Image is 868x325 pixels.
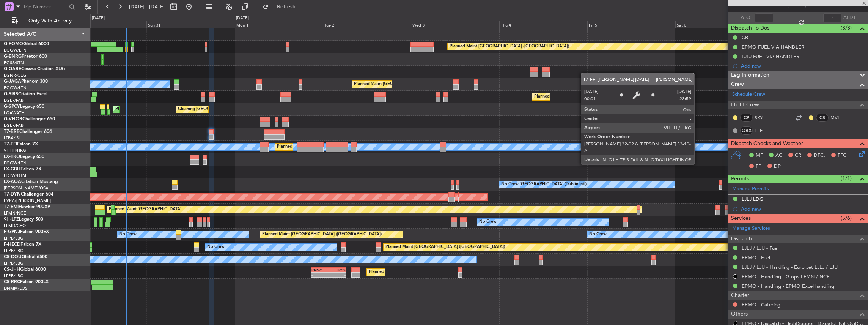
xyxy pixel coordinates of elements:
[731,71,769,80] span: Leg Information
[843,14,856,22] span: ALDT
[742,273,830,280] a: EPMO - Handling - G.ops LFMN / NCE
[4,117,22,121] span: G-VNOR
[323,21,411,28] div: Tue 2
[4,129,19,134] span: T7-BRE
[740,126,753,135] div: OBX
[4,280,20,284] span: CS-RRC
[675,21,763,28] div: Sat 6
[262,229,382,240] div: Planned Maint [GEOGRAPHIC_DATA] ([GEOGRAPHIC_DATA])
[4,85,27,91] a: EGGW/LTN
[4,79,21,84] span: G-JAGA
[732,225,770,232] a: Manage Services
[4,79,48,84] a: G-JAGAPhenom 300
[742,196,763,202] div: LJLJ LDG
[4,235,24,241] a: LFPB/LBG
[178,104,285,115] div: Cleaning [GEOGRAPHIC_DATA] ([PERSON_NAME] Intl)
[4,73,27,78] a: EGNR/CEG
[4,42,49,46] a: G-FOMOGlobal 6000
[830,114,848,121] a: MVL
[4,104,20,109] span: G-SPCY
[92,15,105,22] div: [DATE]
[587,21,675,28] div: Fri 5
[119,229,137,240] div: No Crew
[4,280,49,284] a: CS-RRCFalcon 900LX
[4,129,52,134] a: T7-BREChallenger 604
[4,47,27,53] a: EGGW/LTN
[742,245,778,251] a: LJLJ / LJU - Fuel
[589,229,607,240] div: No Crew
[731,24,769,33] span: Dispatch To-Dos
[742,53,799,60] div: LJLJ FUEL VIA HANDLER
[4,167,41,172] a: LX-GBHFalcon 7X
[329,268,346,272] div: LPCS
[311,273,329,277] div: -
[4,110,24,116] a: LGAV/ATH
[742,254,770,261] a: EPMO - Fuel
[731,214,751,223] span: Services
[742,264,838,270] a: LJLJ / LJU - Handling - Euro Jet LJLJ / LJU
[756,163,761,170] span: FP
[235,21,323,28] div: Mon 1
[756,152,763,159] span: MF
[732,185,769,193] a: Manage Permits
[731,80,744,89] span: Crew
[731,310,748,319] span: Others
[499,21,587,28] div: Thu 4
[732,91,765,98] a: Schedule Crew
[311,268,329,272] div: KRNO
[4,148,26,153] a: VHHH/HKG
[4,242,41,247] a: F-HECDFalcon 7X
[4,185,49,191] a: [PERSON_NAME]/QSA
[4,180,58,184] a: LX-AOACitation Mustang
[411,21,499,28] div: Wed 3
[385,241,505,253] div: Planned Maint [GEOGRAPHIC_DATA] ([GEOGRAPHIC_DATA])
[4,67,21,71] span: G-GARE
[742,34,748,41] div: CB
[4,123,24,128] a: EGLF/FAB
[741,14,753,22] span: ATOT
[354,79,473,90] div: Planned Maint [GEOGRAPHIC_DATA] ([GEOGRAPHIC_DATA])
[4,217,43,222] a: 9H-LPZLegacy 500
[774,163,781,170] span: DP
[755,127,772,134] a: TFE
[838,152,846,159] span: FFC
[4,205,19,209] span: T7-EMI
[115,104,203,115] div: Planned Maint Athens ([PERSON_NAME] Intl)
[4,230,49,234] a: F-GPNJFalcon 900EX
[731,101,759,109] span: Flight Crew
[270,4,302,9] span: Refresh
[816,114,829,122] div: CS
[236,15,249,22] div: [DATE]
[534,91,654,103] div: Planned Maint [GEOGRAPHIC_DATA] ([GEOGRAPHIC_DATA])
[4,242,20,247] span: F-HECD
[731,291,749,300] span: Charter
[4,255,47,259] a: CS-DOUGlobal 6500
[4,192,21,197] span: T7-DYN
[841,24,852,32] span: (3/3)
[4,223,26,229] a: LFMD/CEQ
[841,174,852,182] span: (1/1)
[731,175,749,183] span: Permits
[741,206,864,212] div: Add new
[4,155,44,159] a: LX-TROLegacy 650
[4,92,18,96] span: G-SIRS
[731,235,752,243] span: Dispatch
[841,214,852,222] span: (5/6)
[4,180,21,184] span: LX-AOA
[4,142,17,147] span: T7-FFI
[742,301,780,308] a: EPMO - Catering
[740,114,753,122] div: CP
[4,160,27,166] a: EGGW/LTN
[4,248,24,254] a: LFPB/LBG
[4,267,46,272] a: CS-JHHGlobal 6000
[329,273,346,277] div: -
[4,54,22,59] span: G-ENRG
[4,92,47,96] a: G-SIRSCitation Excel
[4,98,24,103] a: EGLF/FAB
[4,205,50,209] a: T7-EMIHawker 900XP
[795,152,801,159] span: CR
[4,67,66,71] a: G-GARECessna Citation XLS+
[4,286,27,291] a: DNMM/LOS
[450,41,569,52] div: Planned Maint [GEOGRAPHIC_DATA] ([GEOGRAPHIC_DATA])
[4,135,21,141] a: LTBA/ISL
